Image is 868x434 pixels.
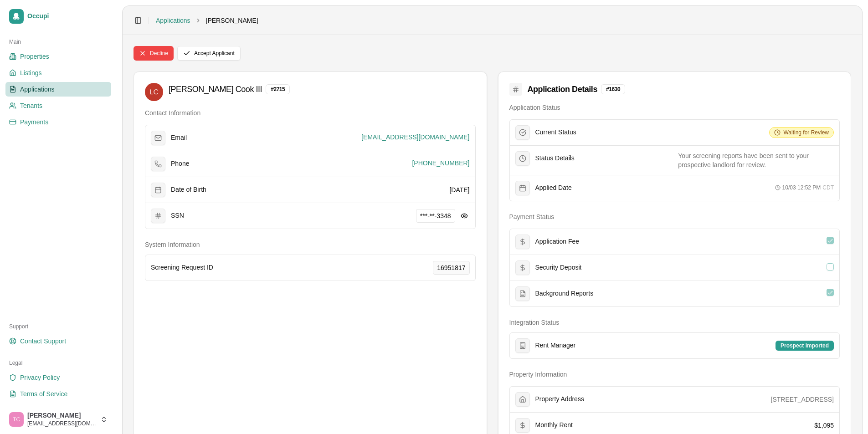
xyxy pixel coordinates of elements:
a: Payments [5,115,111,129]
span: Applications [20,85,55,94]
a: Terms of Service [5,387,111,401]
div: Legal [5,356,111,370]
span: [PERSON_NAME] [206,16,258,25]
h4: System Information [145,240,476,249]
button: Accept Applicant [177,46,241,61]
span: Listings [20,68,41,77]
span: Screening Request ID [151,264,213,272]
div: Main [5,35,111,49]
h4: Application Status [509,103,840,112]
span: Monthly Rent [535,421,573,429]
span: [PERSON_NAME] [27,412,97,420]
span: Contact Support [20,337,66,346]
a: Applications [156,16,190,25]
span: Security Deposit [535,264,582,272]
span: Background Reports [535,290,594,298]
span: 10/03 12:52 PM [782,184,821,191]
span: Date of Birth [171,186,206,194]
button: Trudy Childers[PERSON_NAME][EMAIL_ADDRESS][DOMAIN_NAME] [5,408,111,430]
span: Payments [20,117,48,127]
p: [STREET_ADDRESS] [771,395,834,404]
span: Occupi [27,12,108,20]
h4: Integration Status [509,318,840,327]
span: [PHONE_NUMBER] [412,158,469,168]
button: Decline [134,46,174,61]
span: Application Fee [535,238,580,246]
a: Properties [5,49,111,64]
h4: Contact Information [145,108,476,117]
div: # 2715 [266,84,290,94]
span: Rent Manager [535,342,576,350]
span: Tenants [20,101,42,110]
span: [DATE] [449,186,469,194]
span: Property Address [535,395,584,403]
span: Properties [20,52,49,61]
img: Trudy Childers [9,412,24,427]
a: Contact Support [5,334,111,348]
a: Privacy Policy [5,370,111,385]
span: Privacy Policy [20,373,60,382]
span: 16951817 [437,263,465,272]
span: $ 1,095 [814,422,834,429]
div: # 1630 [601,84,625,94]
h4: Payment Status [509,212,840,221]
span: CDT [822,184,834,191]
span: Phone [171,160,189,168]
h3: [PERSON_NAME] Cook III [169,83,262,96]
span: Applied Date [535,184,572,192]
div: Prospect Imported [776,341,834,351]
span: Status Details [535,154,575,163]
span: Email [171,134,187,142]
span: SSN [171,212,184,220]
span: [EMAIL_ADDRESS][DOMAIN_NAME] [27,420,97,427]
span: Terms of Service [20,389,67,398]
h4: Property Information [509,370,840,379]
span: Application Details [528,83,597,96]
a: Occupi [5,5,111,27]
img: Leroy Cook III [145,83,163,101]
p: Your screening reports have been sent to your prospective landlord for review. [678,151,834,169]
a: Listings [5,66,111,80]
span: Waiting for Review [783,129,829,136]
span: [EMAIL_ADDRESS][DOMAIN_NAME] [361,133,469,142]
div: Support [5,319,111,334]
span: Current Status [535,128,576,137]
nav: breadcrumb [156,16,258,25]
a: Tenants [5,98,111,113]
a: Applications [5,82,111,97]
